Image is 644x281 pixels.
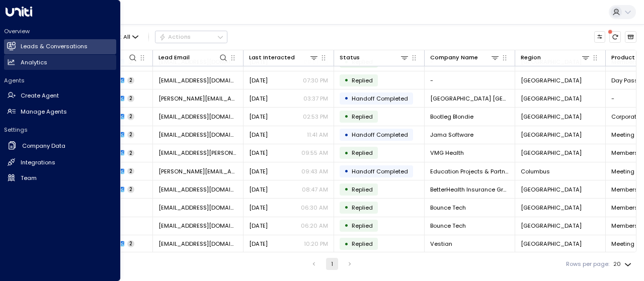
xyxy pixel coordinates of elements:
a: Create Agent [4,88,116,104]
span: Replied [352,149,373,157]
span: Chicago [521,185,582,194]
span: There are new threads available. Refresh the grid to view the latest updates. [609,31,621,43]
h2: Integrations [21,158,55,167]
span: dand@plannorthcs.com [158,76,237,84]
span: BetterHealth Insurance Group LLC [430,185,509,194]
span: Dallas [521,204,582,212]
div: Company Name [430,53,500,62]
div: 20 [613,258,633,270]
span: Kimpton Hotel Monaco Salt Lake City [430,95,509,103]
span: Columbus [521,167,550,175]
h2: Leads & Conversations [21,42,88,51]
span: Minneapolis [521,113,582,121]
span: Chicago [521,149,582,157]
p: 06:30 AM [301,204,328,212]
span: susan@educationprojects.org [158,167,237,175]
button: page 1 [326,258,338,270]
h2: Overview [4,27,116,35]
div: Last Interacted [249,53,295,62]
span: Yesterday [249,222,268,230]
h2: Analytics [21,58,47,67]
span: Bounce Tech [430,204,466,212]
span: nazish@hellobounce.com [158,222,237,230]
div: Region [521,53,541,62]
span: 2 [127,77,134,84]
span: Chicago [521,240,582,248]
div: • [344,219,349,232]
p: 09:55 AM [301,149,328,157]
button: Actions [155,31,227,43]
h2: Settings [4,126,116,134]
div: Button group with a nested menu [155,31,227,43]
p: 03:37 PM [303,95,328,103]
div: • [344,128,349,142]
button: Customize [594,31,606,43]
div: Product [611,53,635,62]
div: • [344,164,349,178]
a: Team [4,170,116,185]
p: 08:47 AM [302,185,328,194]
span: Yesterday [249,95,268,103]
a: Integrations [4,155,116,170]
span: Salt Lake City [521,131,582,139]
h2: Company Data [22,142,65,150]
span: Handoff Completed [352,131,408,139]
div: • [344,91,349,105]
span: Sep 15, 2025 [249,240,268,248]
p: 11:41 AM [307,131,328,139]
span: 2 [127,240,134,247]
span: Yesterday [249,131,268,139]
span: Replied [352,204,373,212]
span: khuckett@jamasoftware.com [158,131,237,139]
span: Yesterday [249,167,268,175]
span: Salt Lake City [521,95,582,103]
span: 2 [127,113,134,120]
p: 02:53 PM [303,113,328,121]
span: Yesterday [249,204,268,212]
div: Region [521,53,590,62]
span: All [123,34,130,40]
span: VMG Health [430,149,464,157]
div: Status [340,53,409,62]
span: betterhealthinsurancegroupllc@proton.me [158,185,237,194]
span: 2 [127,131,134,138]
span: bootlegblondiemobilebar@gmail.com [158,113,237,121]
span: shah@vestian.com [158,240,237,248]
span: nazish@hellobounce.com [158,204,237,212]
span: matt.werner@vmghealth.com [158,149,237,157]
div: • [344,110,349,123]
span: Bounce Tech [430,222,466,230]
span: 2 [127,186,134,193]
span: jenna.carter@hotelmonaco.com [158,95,237,103]
span: Handoff Completed [352,167,408,175]
div: • [344,237,349,251]
span: Chicago [521,76,582,84]
span: Replied [352,113,373,121]
span: 2 [127,150,134,157]
p: 06:20 AM [301,222,328,230]
p: 09:43 AM [301,167,328,175]
div: Last Interacted [249,53,318,62]
p: 10:20 PM [304,240,328,248]
td: - [425,71,515,89]
a: Company Data [4,138,116,154]
span: Yesterday [249,113,268,121]
span: Replied [352,240,373,248]
a: Manage Agents [4,104,116,119]
div: • [344,146,349,160]
div: Lead Email [158,53,228,62]
span: Replied [352,76,373,84]
h2: Create Agent [21,91,59,100]
div: • [344,182,349,196]
span: Education Projects & Partnerships LLC [430,167,509,175]
p: 07:30 PM [303,76,328,84]
span: Yesterday [249,76,268,84]
span: Vestian [430,240,452,248]
div: Actions [159,33,191,40]
span: Yesterday [249,185,268,194]
span: Handoff Completed [352,95,408,103]
button: Archived Leads [625,31,636,43]
label: Rows per page: [566,260,609,268]
h2: Manage Agents [21,108,67,116]
span: Jama Software [430,131,473,139]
